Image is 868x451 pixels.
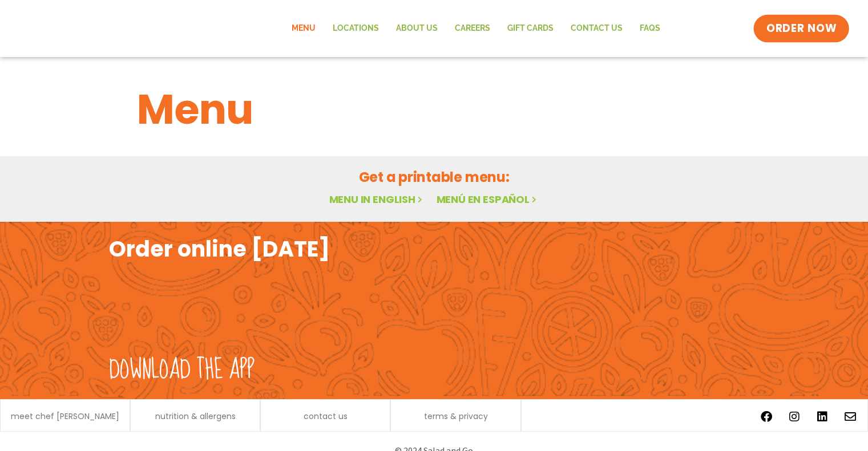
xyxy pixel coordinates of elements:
[304,412,348,420] a: contact us
[109,354,255,386] h2: Download the app
[11,412,119,420] a: meet chef [PERSON_NAME]
[436,192,539,206] a: Menú en español
[562,15,631,42] a: Contact Us
[499,15,562,42] a: GIFT CARDS
[631,15,669,42] a: FAQs
[155,412,236,420] a: nutrition & allergens
[423,412,487,420] a: terms & privacy
[283,15,324,42] a: Menu
[283,15,669,42] nav: Menu
[109,263,280,348] img: fork
[324,15,387,42] a: Locations
[753,15,849,42] a: ORDER NOW
[137,79,732,140] h1: Menu
[23,6,195,51] img: new-SAG-logo-768×292
[437,268,592,354] img: appstore
[109,235,330,263] h2: Order online [DATE]
[387,15,446,42] a: About Us
[329,192,425,206] a: Menu in English
[604,268,759,354] img: google_play
[137,167,732,187] h2: Get a printable menu:
[766,21,837,36] span: ORDER NOW
[446,15,499,42] a: Careers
